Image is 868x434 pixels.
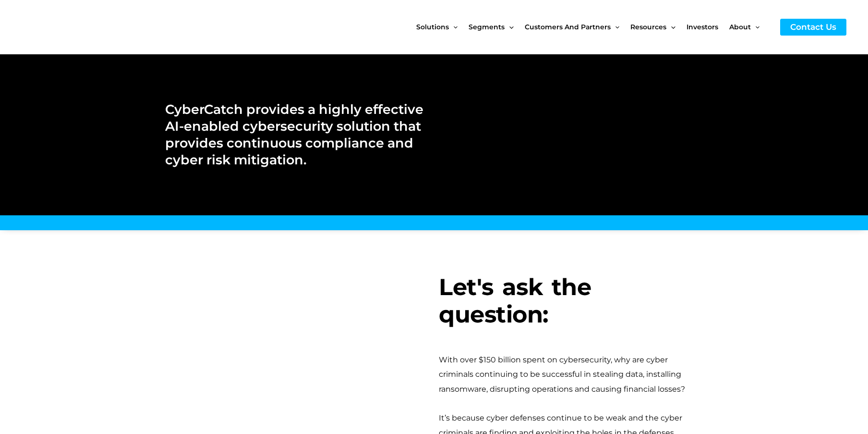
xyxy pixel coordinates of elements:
[505,7,513,47] span: Menu Toggle
[416,7,771,47] nav: Site Navigation: New Main Menu
[449,7,458,47] span: Menu Toggle
[751,7,759,47] span: Menu Toggle
[469,7,505,47] span: Segments
[687,7,718,47] span: Investors
[439,353,703,397] div: With over $150 billion spent on cybersecurity, why are cyber criminals continuing to be successfu...
[165,101,424,168] h2: CyberCatch provides a highly effective AI-enabled cybersecurity solution that provides continuous...
[687,7,729,47] a: Investors
[525,7,611,47] span: Customers and Partners
[666,7,675,47] span: Menu Toggle
[630,7,666,47] span: Resources
[611,7,619,47] span: Menu Toggle
[416,7,449,47] span: Solutions
[780,19,846,36] a: Contact Us
[439,273,703,329] h3: Let's ask the question:
[17,7,132,47] img: CyberCatch
[729,7,751,47] span: About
